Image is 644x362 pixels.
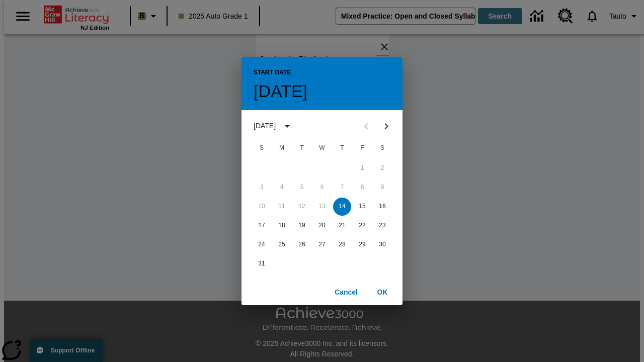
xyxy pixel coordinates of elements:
span: Start Date [254,65,291,81]
button: Next month [376,116,396,136]
h4: [DATE] [254,81,307,102]
button: 17 [253,217,271,235]
button: 27 [313,236,331,254]
button: 18 [273,217,291,235]
button: 25 [273,236,291,254]
button: 22 [353,217,371,235]
button: calendar view is open, switch to year view [279,118,296,135]
button: 20 [313,217,331,235]
span: Friday [353,138,371,158]
span: Sunday [253,138,271,158]
button: 31 [253,255,271,273]
button: 16 [373,198,391,216]
button: OK [366,283,398,302]
span: Wednesday [313,138,331,158]
button: 21 [333,217,351,235]
button: 23 [373,217,391,235]
button: 24 [253,236,271,254]
button: 28 [333,236,351,254]
span: Thursday [333,138,351,158]
button: Cancel [330,283,362,302]
span: Saturday [373,138,391,158]
span: Monday [273,138,291,158]
button: 30 [373,236,391,254]
button: 15 [353,198,371,216]
button: 26 [293,236,311,254]
span: Tuesday [293,138,311,158]
button: 29 [353,236,371,254]
button: 14 [333,198,351,216]
button: 19 [293,217,311,235]
div: [DATE] [254,121,276,131]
